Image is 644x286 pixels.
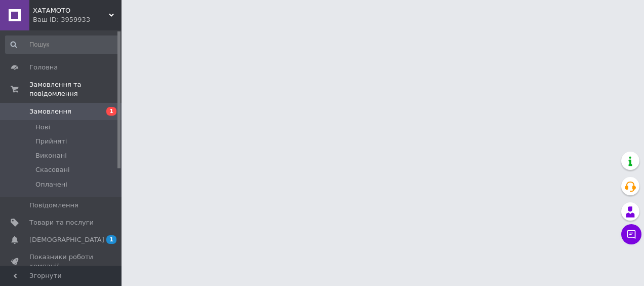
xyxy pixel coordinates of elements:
[5,35,119,54] input: Пошук
[29,63,58,72] span: Головна
[29,107,71,116] span: Замовлення
[35,165,70,174] span: Скасовані
[621,224,641,244] button: Чат з покупцем
[29,201,78,210] span: Повідомлення
[33,6,109,15] span: ХАТАМОТО
[29,253,94,271] span: Показники роботи компанії
[35,180,67,189] span: Оплачені
[29,235,104,244] span: [DEMOGRAPHIC_DATA]
[35,151,67,160] span: Виконані
[106,107,116,116] span: 1
[35,137,67,146] span: Прийняті
[33,15,122,24] div: Ваш ID: 3959933
[35,123,50,132] span: Нові
[106,235,116,244] span: 1
[29,80,122,98] span: Замовлення та повідомлення
[29,218,94,227] span: Товари та послуги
